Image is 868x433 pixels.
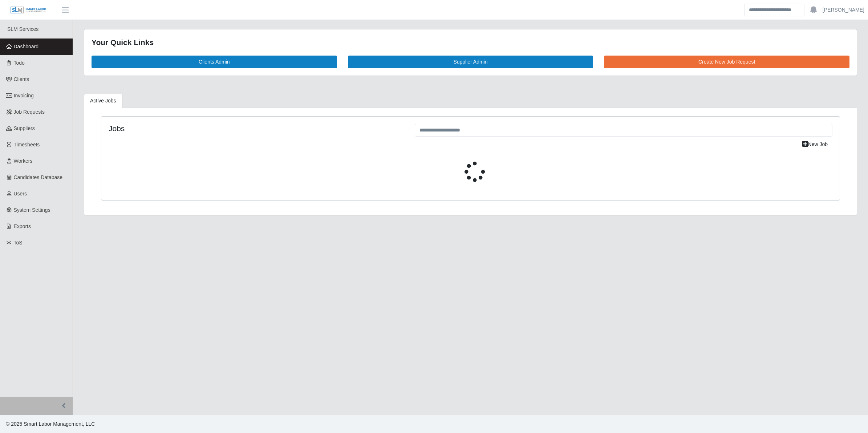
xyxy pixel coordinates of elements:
[10,6,46,14] img: SLM Logo
[14,60,25,66] span: Todo
[14,44,39,49] span: Dashboard
[7,26,38,32] span: SLM Services
[14,191,27,197] span: Users
[6,421,95,427] span: © 2025 Smart Labor Management, LLC
[14,158,33,164] span: Workers
[92,37,849,48] div: Your Quick Links
[109,124,404,133] h4: Jobs
[14,142,40,147] span: Timesheets
[14,109,45,115] span: Job Requests
[14,174,63,180] span: Candidates Database
[798,138,832,151] a: New Job
[14,125,35,131] span: Suppliers
[744,4,804,16] input: Search
[823,6,864,14] a: [PERSON_NAME]
[14,93,34,98] span: Invoicing
[348,56,593,68] a: Supplier Admin
[92,56,337,68] a: Clients Admin
[14,223,31,229] span: Exports
[84,94,122,108] a: Active Jobs
[604,56,849,68] a: Create New Job Request
[14,207,50,213] span: System Settings
[14,240,23,246] span: ToS
[14,76,29,82] span: Clients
